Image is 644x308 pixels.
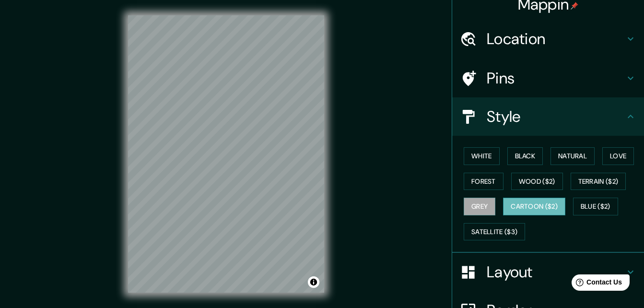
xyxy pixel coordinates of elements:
[308,276,319,288] button: Toggle attribution
[464,198,495,215] button: Grey
[571,173,626,190] button: Terrain ($2)
[487,107,625,126] h4: Style
[507,147,543,165] button: Black
[511,173,563,190] button: Wood ($2)
[573,198,618,215] button: Blue ($2)
[464,173,503,190] button: Forest
[452,20,644,58] div: Location
[128,15,324,293] canvas: Map
[550,147,595,165] button: Natural
[602,147,634,165] button: Love
[487,29,625,48] h4: Location
[464,147,500,165] button: White
[487,262,625,282] h4: Layout
[503,198,565,215] button: Cartoon ($2)
[452,97,644,136] div: Style
[571,2,578,10] img: pin-icon.png
[487,69,625,88] h4: Pins
[452,59,644,97] div: Pins
[559,271,633,297] iframe: Help widget launcher
[464,223,525,241] button: Satellite ($3)
[452,253,644,291] div: Layout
